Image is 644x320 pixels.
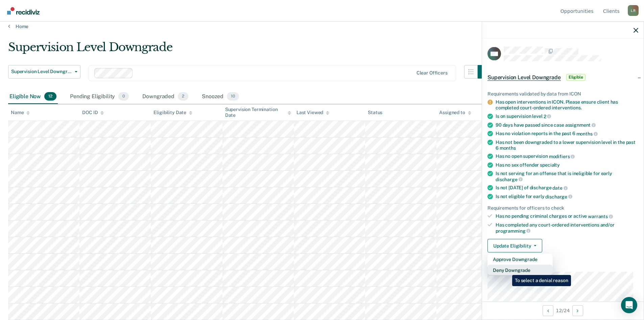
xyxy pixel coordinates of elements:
[8,40,491,60] div: Supervision Level Downgrade
[482,66,644,88] div: Supervision Level DowngradeEligible
[141,89,190,104] div: Downgraded
[11,69,72,74] span: Supervision Level Downgrade
[576,131,598,136] span: months
[549,154,575,159] span: modifiers
[496,228,530,233] span: programming
[496,113,638,119] div: Is on supervision level
[496,185,638,191] div: Is not [DATE] of discharge
[628,5,639,16] button: Profile dropdown button
[487,91,638,97] div: Requirements validated by data from ICON
[487,74,561,81] span: Supervision Level Downgrade
[552,185,567,191] span: date
[487,205,638,211] div: Requirements for officers to check
[439,110,471,115] div: Assigned to
[621,297,637,313] div: Open Intercom Messenger
[496,139,638,151] div: Has not been downgraded to a lower supervision level in the past 6
[200,89,240,104] div: Snoozed
[572,305,583,316] button: Next Opportunity
[500,145,516,150] span: months
[496,162,638,168] div: Has no sex offender
[487,263,638,269] dt: Supervision
[118,92,129,101] span: 0
[628,5,639,16] div: L R
[543,305,553,316] button: Previous Opportunity
[69,89,130,104] div: Pending Eligibility
[153,110,192,115] div: Eligibility Date
[496,153,638,159] div: Has no open supervision
[8,23,636,29] a: Home
[8,89,58,104] div: Eligible Now
[496,122,638,128] div: 90 days have passed since case
[496,176,523,182] span: discharge
[496,131,638,137] div: Has no violation reports in the past 6
[227,92,239,101] span: 10
[44,92,56,101] span: 12
[566,74,586,81] span: Eligible
[588,214,613,219] span: warrants
[416,70,448,76] div: Clear officers
[82,110,104,115] div: DOC ID
[11,110,30,115] div: Name
[487,239,542,253] button: Update Eligibility
[178,92,188,101] span: 2
[296,110,329,115] div: Last Viewed
[496,193,638,199] div: Is not eligible for early
[487,254,553,276] div: Dropdown Menu
[496,213,638,219] div: Has no pending criminal charges or active
[7,7,40,15] img: Recidiviz
[496,99,638,111] div: Has open interventions in ICON. Please ensure client has completed court-ordered interventions.
[544,113,551,119] span: 2
[368,110,382,115] div: Status
[496,222,638,233] div: Has completed any court-ordered interventions and/or
[487,265,553,276] button: Deny Downgrade
[565,122,596,128] span: assignment
[482,301,644,319] div: 12 / 24
[487,254,553,265] button: Approve Downgrade
[545,194,572,199] span: discharge
[225,107,291,118] div: Supervision Termination Date
[496,170,638,182] div: Is not serving for an offense that is ineligible for early
[540,162,560,167] span: specialty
